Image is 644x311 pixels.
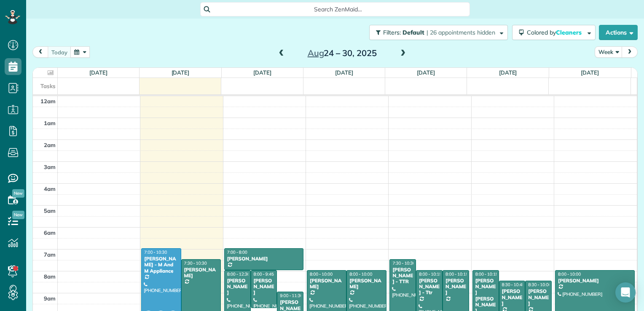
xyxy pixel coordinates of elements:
[349,271,372,277] span: 8:00 - 10:00
[44,207,56,214] span: 5am
[528,282,551,287] span: 8:30 - 10:00
[335,69,353,76] a: [DATE]
[427,29,495,36] span: | 26 appointments hidden
[40,98,56,105] span: 12am
[89,69,107,76] a: [DATE]
[502,288,523,306] div: [PERSON_NAME]
[527,29,585,36] span: Colored by
[44,164,56,170] span: 3am
[280,293,303,298] span: 9:00 - 11:30
[349,278,384,290] div: [PERSON_NAME]
[392,260,415,266] span: 7:30 - 10:30
[308,48,324,58] span: Aug
[475,271,498,277] span: 8:00 - 10:15
[309,278,344,290] div: [PERSON_NAME]
[310,271,333,277] span: 8:00 - 10:00
[227,278,248,296] div: [PERSON_NAME]
[44,185,56,192] span: 4am
[32,46,48,58] button: prev
[419,271,442,277] span: 8:00 - 10:15
[392,267,413,285] div: [PERSON_NAME] - TTR
[12,211,24,219] span: New
[44,120,56,126] span: 1am
[445,278,467,296] div: [PERSON_NAME]
[172,69,190,76] a: [DATE]
[48,46,71,58] button: today
[558,271,581,277] span: 8:00 - 10:00
[44,295,56,302] span: 9am
[369,25,508,40] button: Filters: Default | 26 appointments hidden
[253,278,275,296] div: [PERSON_NAME]
[144,256,178,274] div: [PERSON_NAME] - M And M Appliance
[512,25,596,40] button: Colored byCleaners
[502,282,525,287] span: 8:30 - 10:45
[44,229,56,236] span: 6am
[558,278,632,284] div: [PERSON_NAME]
[383,29,401,36] span: Filters:
[556,29,583,36] span: Cleaners
[528,288,549,306] div: [PERSON_NAME]
[12,189,24,198] span: New
[402,29,425,36] span: Default
[417,69,435,76] a: [DATE]
[144,249,167,255] span: 7:00 - 10:30
[40,83,56,89] span: Tasks
[290,48,395,58] h2: 24 – 30, 2025
[615,282,636,303] div: Open Intercom Messenger
[622,46,638,58] button: next
[184,267,218,279] div: [PERSON_NAME]
[253,69,271,76] a: [DATE]
[227,249,247,255] span: 7:00 - 8:00
[44,251,56,258] span: 7am
[184,260,207,266] span: 7:30 - 10:30
[581,69,599,76] a: [DATE]
[227,256,301,262] div: [PERSON_NAME]
[44,273,56,280] span: 8am
[445,271,468,277] span: 8:00 - 10:15
[254,271,274,277] span: 8:00 - 9:45
[599,25,638,40] button: Actions
[595,46,623,58] button: Week
[419,278,440,296] div: [PERSON_NAME] - Ttr
[227,271,250,277] span: 8:00 - 12:30
[499,69,517,76] a: [DATE]
[365,25,508,40] a: Filters: Default | 26 appointments hidden
[44,142,56,148] span: 2am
